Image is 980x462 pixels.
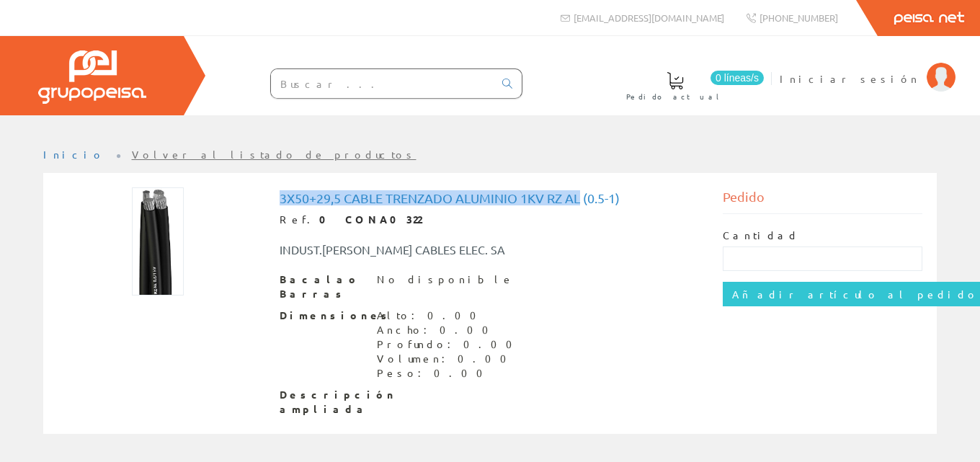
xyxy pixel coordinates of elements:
img: Foto artículo 3x50+29,5 Cable Trenzado Aluminio 1kv Rz Al (0.5-1) (72.47191011236x150) [132,187,184,296]
font: Alto: 0.00 [377,308,485,321]
font: 3x50+29,5 Cable Trenzado Aluminio 1kv Rz Al (0.5-1) [280,190,620,205]
font: Pedido [723,189,765,204]
img: Grupo Peisa [38,50,146,104]
font: 0 CONA0322 [319,213,422,226]
font: INDUST.[PERSON_NAME] CABLES ELEC. SA [280,242,505,257]
a: Inicio [43,148,104,161]
font: 0 líneas/s [716,72,759,84]
font: Iniciar sesión [780,72,919,85]
input: Buscar ... [271,69,494,98]
font: Cantidad [723,228,799,241]
font: Volumen: 0.00 [377,352,515,365]
font: Profundo: 0.00 [377,337,521,350]
font: [PHONE_NUMBER] [759,12,838,24]
a: Iniciar sesión [780,60,955,74]
font: Dimensiones [280,308,392,321]
font: Bacalao Barras [280,272,360,300]
font: [EMAIL_ADDRESS][DOMAIN_NAME] [574,12,724,24]
font: Peso: 0.00 [377,366,491,379]
font: Pedido actual [626,91,724,102]
font: Descripción ampliada [280,388,396,415]
font: Ref. [280,213,319,226]
font: Ancho: 0.00 [377,323,497,336]
font: No disponible [377,272,514,285]
a: Volver al listado de productos [132,148,416,161]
